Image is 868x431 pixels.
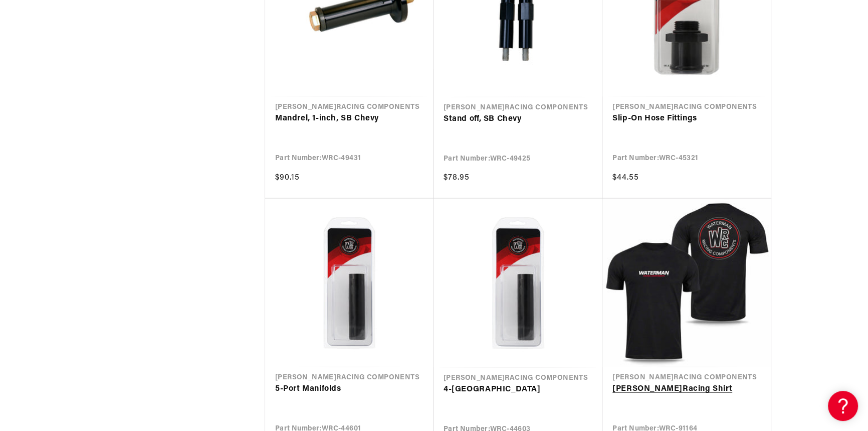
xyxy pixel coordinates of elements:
a: Stand off, SB Chevy [444,113,592,126]
a: 5-Port Manifolds [275,383,423,396]
a: 4-[GEOGRAPHIC_DATA] [444,383,592,396]
a: [PERSON_NAME]Racing Shirt [612,383,761,396]
a: Slip-On Hose Fittings [612,112,761,125]
a: Mandrel, 1-inch, SB Chevy [275,112,423,125]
